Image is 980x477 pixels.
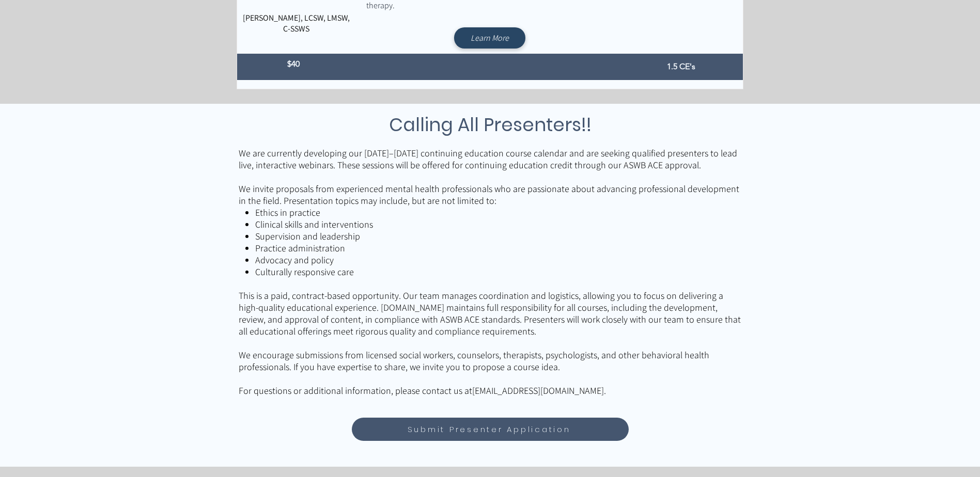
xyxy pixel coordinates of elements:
a: [EMAIL_ADDRESS][DOMAIN_NAME] [472,385,604,396]
span: $40 [287,59,300,69]
a: Learn More [454,27,525,49]
h3: Calling All Presenters!! [239,111,742,138]
span: Learn More [471,33,509,43]
p: Clinical skills and interventions [255,218,742,230]
span: Submit Presenter Application [408,423,571,435]
p: We invite proposals from experienced mental health professionals who are passionate about advanci... [239,183,742,206]
p: Advocacy and policy [255,254,742,266]
p: Ethics in practice [255,206,742,218]
span: 1.5 CE's [667,61,695,71]
p: For questions or additional information, please contact us at . [239,385,742,396]
p: Practice administration [255,242,742,254]
p: We are currently developing our [DATE]–[DATE] continuing education course calendar and are seekin... [239,147,742,171]
p: This is a paid, contract-based opportunity. Our team manages coordination and logistics, allowing... [239,278,742,337]
p: Supervision and leadership [255,230,742,242]
span: [PERSON_NAME], LCSW, LMSW, C-SSWS [243,12,350,34]
p: We encourage submissions from licensed social workers, counselors, therapists, psychologists, and... [239,349,742,385]
p: Culturally responsive care [255,266,742,278]
a: Submit Presenter Application [352,418,629,441]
